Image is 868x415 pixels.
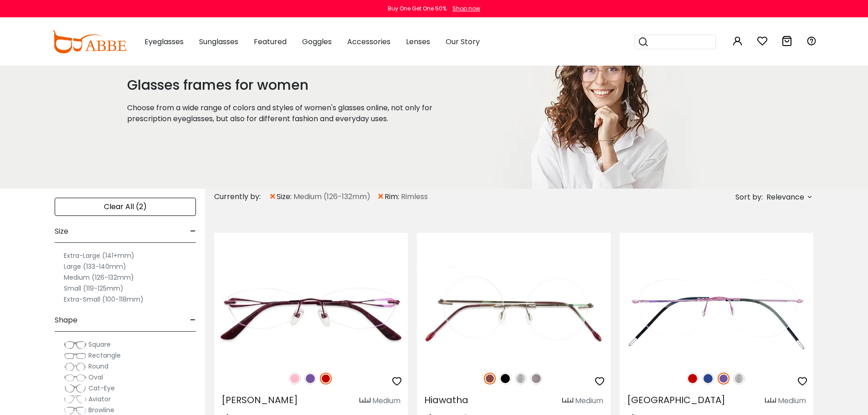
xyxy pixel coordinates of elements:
[484,373,496,384] img: Brown
[388,5,447,13] div: Buy One Get One 50%
[64,294,144,305] label: Extra-Small (100-118mm)
[499,373,511,384] img: Black
[377,189,385,205] span: ×
[277,191,293,202] span: size:
[372,395,401,406] div: Medium
[530,373,542,384] img: Gun
[360,397,370,404] img: size ruler
[452,5,480,13] div: Shop now
[766,189,804,205] span: Relevance
[575,395,603,406] div: Medium
[401,191,428,202] span: Rimless
[302,36,332,47] span: Goggles
[64,261,126,272] label: Large (133-140mm)
[55,220,68,242] span: Size
[88,340,111,349] span: Square
[127,102,459,124] p: Choose from a wide range of colors and styles of women's glasses online, not only for prescriptio...
[88,351,121,360] span: Rectangle
[64,250,134,261] label: Extra-Large (141+mm)
[304,373,316,384] img: Purple
[64,351,87,360] img: Rectangle.png
[620,266,813,363] img: Purple Terrace Park - Metal ,Adjust Nose Pads
[64,362,87,371] img: Round.png
[88,373,103,382] span: Oval
[199,36,238,47] span: Sunglasses
[515,373,527,384] img: Silver
[778,395,806,406] div: Medium
[687,373,699,384] img: Red
[735,192,763,202] span: Sort by:
[190,220,196,242] span: -
[293,191,370,202] span: Medium (126-132mm)
[214,189,269,205] div: Currently by:
[64,395,87,404] img: Aviator.png
[254,36,287,47] span: Featured
[55,198,196,216] div: Clear All (2)
[55,309,77,331] span: Shape
[64,406,87,415] img: Browline.png
[347,36,390,47] span: Accessories
[51,31,126,53] img: abbeglasses.com
[214,266,408,363] img: Red Emma - Titanium ,Adjust Nose Pads
[64,373,87,382] img: Oval.png
[320,373,332,384] img: Red
[481,29,713,189] img: glasses frames for women
[765,397,776,404] img: size ruler
[417,266,611,363] img: Brown Hiawatha - Metal ,Adjust Nose Pads
[269,189,277,205] span: ×
[733,373,745,384] img: Silver
[64,384,87,393] img: Cat-Eye.png
[64,272,134,283] label: Medium (126-132mm)
[448,5,480,12] a: Shop now
[64,283,123,294] label: Small (119-125mm)
[64,340,87,349] img: Square.png
[190,309,196,331] span: -
[406,36,430,47] span: Lenses
[385,191,401,202] span: rim:
[424,394,468,406] span: Hiawatha
[289,373,301,384] img: Pink
[702,373,714,384] img: Blue
[144,36,184,47] span: Eyeglasses
[88,384,115,393] span: Cat-Eye
[718,373,729,384] img: Purple
[221,394,298,406] span: [PERSON_NAME]
[88,405,114,415] span: Browline
[562,397,573,404] img: size ruler
[627,394,725,406] span: [GEOGRAPHIC_DATA]
[88,362,108,371] span: Round
[446,36,480,47] span: Our Story
[88,395,111,404] span: Aviator
[127,77,459,93] h1: Glasses frames for women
